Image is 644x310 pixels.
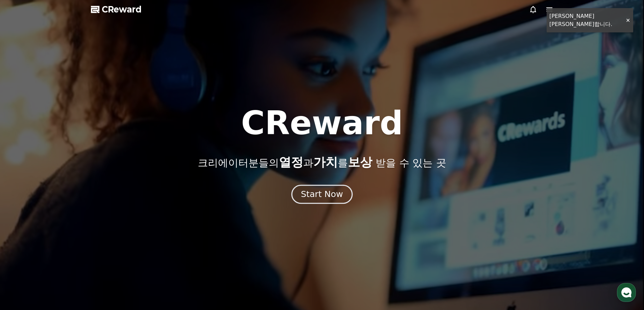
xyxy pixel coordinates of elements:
a: Start Now [293,192,351,198]
button: Start Now [291,185,353,204]
span: 설정 [104,224,113,229]
a: 홈 [2,214,45,231]
a: 설정 [87,214,130,231]
a: CReward [91,4,142,15]
span: 열정 [279,155,303,169]
span: 홈 [21,224,25,229]
span: 대화 [62,224,70,230]
span: 보상 [348,155,372,169]
span: CReward [102,4,142,15]
p: 크리에이터분들의 과 를 받을 수 있는 곳 [198,156,446,169]
span: 가치 [313,155,338,169]
div: Start Now [301,189,343,200]
h1: CReward [241,107,403,139]
a: 대화 [45,214,87,231]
